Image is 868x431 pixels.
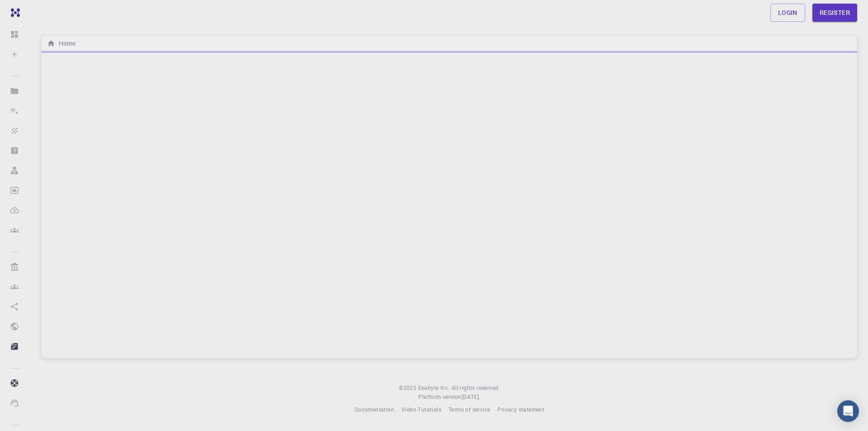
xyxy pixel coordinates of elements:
span: Terms of service [448,406,490,413]
p: Shared externally [26,341,27,352]
span: © 2025 [399,384,418,393]
span: [DATE] . [462,393,481,400]
img: logo [7,8,20,17]
span: Platform version [418,393,461,402]
a: Exabyte Inc. [418,384,450,393]
a: Terms of service [448,405,490,414]
span: Exabyte Inc. [418,384,450,391]
a: [DATE]. [462,393,481,402]
p: Documentation [26,378,27,388]
nav: breadcrumb [45,38,77,48]
h6: Home [55,38,75,48]
div: Open Intercom Messenger [837,400,859,422]
span: Video Tutorials [401,406,441,413]
span: Documentation [354,406,394,413]
span: All rights reserved. [452,384,500,393]
a: Video Tutorials [401,405,441,414]
a: Login [770,4,805,22]
a: Register [812,4,857,22]
a: Privacy statement [497,405,544,414]
a: Documentation [354,405,394,414]
span: Privacy statement [497,406,544,413]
